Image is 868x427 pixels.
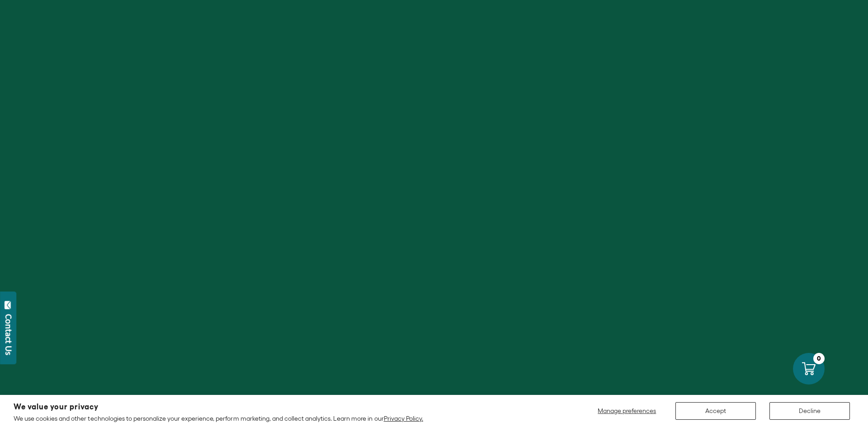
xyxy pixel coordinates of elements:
[769,402,850,420] button: Decline
[14,414,423,422] p: We use cookies and other technologies to personalize your experience, perform marketing, and coll...
[4,314,13,355] div: Contact Us
[675,402,756,420] button: Accept
[384,415,423,422] a: Privacy Policy.
[592,402,662,420] button: Manage preferences
[598,407,656,414] span: Manage preferences
[813,353,825,364] div: 0
[14,403,423,411] h2: We value your privacy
